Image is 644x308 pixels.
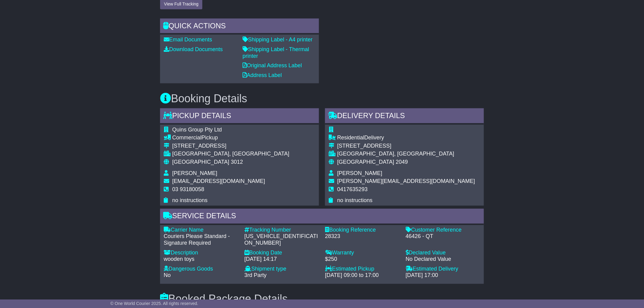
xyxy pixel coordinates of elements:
[164,46,223,52] a: Download Documents
[160,209,484,225] div: Service Details
[172,186,204,192] span: 03 93180058
[164,37,212,43] a: Email Documents
[337,197,373,203] span: no instructions
[164,266,238,273] div: Dangerous Goods
[337,159,394,165] span: [GEOGRAPHIC_DATA]
[164,250,238,257] div: Description
[325,108,484,125] div: Delivery Details
[164,227,238,234] div: Carrier Name
[244,266,319,273] div: Shipment type
[337,135,364,141] span: Residential
[337,178,475,184] span: [PERSON_NAME][EMAIL_ADDRESS][DOMAIN_NAME]
[172,178,265,184] span: [EMAIL_ADDRESS][DOMAIN_NAME]
[325,272,400,279] div: [DATE] 09:00 to 17:00
[406,233,480,240] div: 46426 - QT
[164,233,238,247] div: Couriers Please Standard - Signature Required
[325,250,400,257] div: Warranty
[172,197,208,203] span: no instructions
[325,266,400,273] div: Estimated Pickup
[172,151,289,157] div: [GEOGRAPHIC_DATA], [GEOGRAPHIC_DATA]
[243,72,282,78] a: Address Label
[160,93,484,105] h3: Booking Details
[337,186,368,192] span: 0417635293
[244,272,267,278] span: 3rd Party
[337,151,475,157] div: [GEOGRAPHIC_DATA], [GEOGRAPHIC_DATA]
[337,143,475,149] div: [STREET_ADDRESS]
[406,266,480,273] div: Estimated Delivery
[325,256,400,263] div: $250
[244,227,319,234] div: Tracking Number
[244,256,319,263] div: [DATE] 14:17
[110,301,198,306] span: © One World Courier 2025. All rights reserved.
[243,62,302,68] a: Original Address Label
[406,272,480,279] div: [DATE] 17:00
[244,233,319,247] div: [US_VEHICLE_IDENTIFICATION_NUMBER]
[172,135,201,141] span: Commercial
[337,135,475,141] div: Delivery
[325,227,400,234] div: Booking Reference
[172,170,217,176] span: [PERSON_NAME]
[172,135,289,141] div: Pickup
[160,19,319,35] div: Quick Actions
[172,127,222,133] span: Quins Group Pty Ltd
[243,37,313,43] a: Shipping Label - A4 printer
[160,293,484,305] h3: Booked Package Details
[396,159,408,165] span: 2049
[172,143,289,149] div: [STREET_ADDRESS]
[172,159,229,165] span: [GEOGRAPHIC_DATA]
[243,46,309,59] a: Shipping Label - Thermal printer
[406,250,480,257] div: Declared Value
[337,170,382,176] span: [PERSON_NAME]
[325,233,400,240] div: 28323
[231,159,243,165] span: 3012
[160,108,319,125] div: Pickup Details
[164,272,171,278] span: No
[244,250,319,257] div: Booking Date
[406,227,480,234] div: Customer Reference
[164,256,238,263] div: wooden toys
[406,256,480,263] div: No Declared Value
